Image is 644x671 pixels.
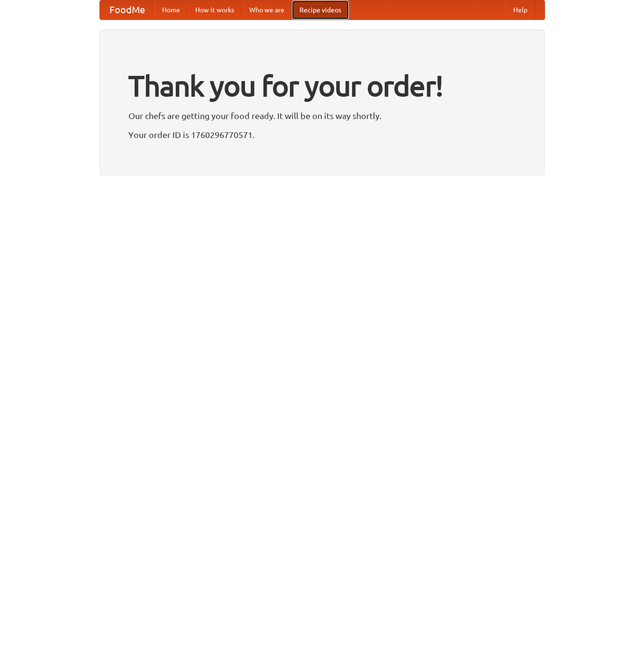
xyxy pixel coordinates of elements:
[242,0,292,19] a: Who we are
[292,0,349,19] a: Recipe videos
[128,109,516,123] p: Our chefs are getting your food ready. It will be on its way shortly.
[100,0,154,19] a: FoodMe
[154,0,188,19] a: Home
[128,128,516,142] p: Your order ID is 1760296770571.
[506,0,535,19] a: Help
[128,63,516,109] h1: Thank you for your order!
[188,0,242,19] a: How it works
